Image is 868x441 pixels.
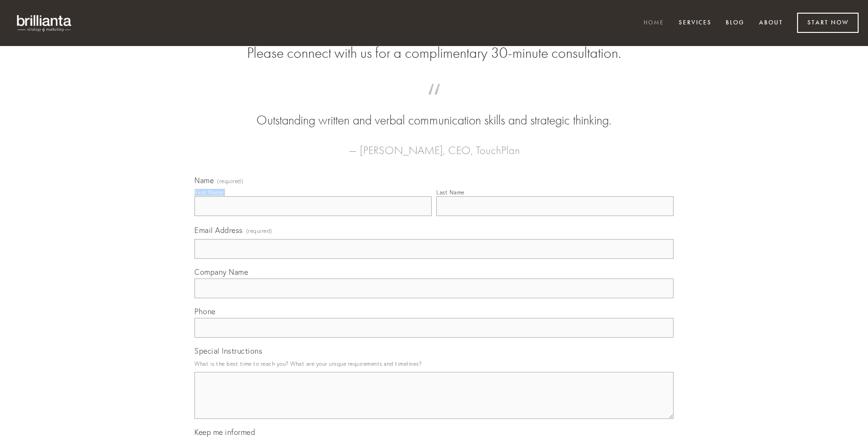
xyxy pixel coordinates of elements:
[673,15,718,31] a: Services
[753,15,789,31] a: About
[209,130,659,160] figcaption: — [PERSON_NAME], CEO, TouchPlan
[194,357,674,370] p: What is the best time to reach you? What are your unique requirements and timelines?
[194,189,223,196] div: First Name
[246,224,272,237] span: (required)
[217,178,243,184] span: (required)
[194,267,248,277] span: Company Name
[209,93,659,130] blockquote: Outstanding written and verbal communication skills and strategic thinking.
[194,225,243,235] span: Email Address
[9,9,80,37] img: brillianta - research, strategy, marketing
[194,346,262,356] span: Special Instructions
[194,307,216,316] span: Phone
[194,427,255,437] span: Keep me informed
[720,15,751,31] a: Blog
[194,44,674,62] h2: Please connect with us for a complimentary 30-minute consultation.
[637,15,670,31] a: Home
[209,93,659,111] span: “
[797,13,859,33] a: Start Now
[436,189,465,196] div: Last Name
[194,176,214,185] span: Name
